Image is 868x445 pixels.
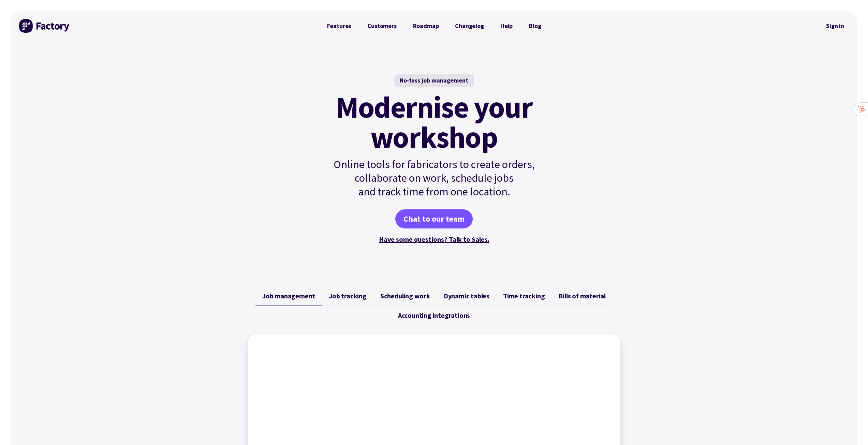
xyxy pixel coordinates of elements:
a: Sign in [821,18,849,34]
a: Customers [359,19,404,33]
a: Have some questions? Talk to Sales. [379,235,489,243]
div: No-fuss job management [394,74,474,87]
a: Blog [521,19,549,33]
nav: Secondary Navigation [821,18,849,34]
img: Factory [19,19,70,33]
a: Changelog [447,19,492,33]
span: Job tracking [329,292,367,300]
p: Online tools for fabricators to create orders, collaborate on work, schedule jobs and track time ... [319,158,549,198]
span: Bills of material [558,292,606,300]
a: Features [319,19,359,33]
mark: Modernise your workshop [336,92,532,152]
span: Job management [262,292,315,300]
span: Accounting integrations [398,311,470,320]
a: Chat to our team [395,209,473,228]
span: Scheduling work [380,292,430,300]
span: Time tracking [503,292,545,300]
a: Help [492,19,521,33]
span: Dynamic tables [444,292,489,300]
a: Roadmap [405,19,447,33]
nav: Primary Navigation [319,19,549,33]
